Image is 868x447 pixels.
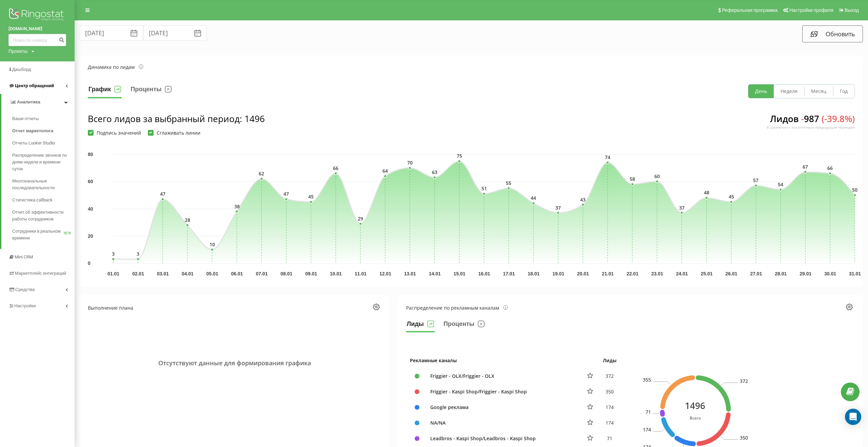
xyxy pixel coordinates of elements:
text: 3 [112,251,115,257]
a: Многоканальные последовательности [12,175,75,194]
span: Средства [15,287,35,292]
div: Всего лидов за выбранный период : 1496 [88,113,265,125]
text: 74 [605,154,610,160]
div: Распределение по рекламным каналам [406,304,508,311]
text: 26.01 [725,271,737,276]
a: Отчет об эффективности работы сотрудников [12,206,75,225]
div: В сравнении с аналогичным предыдущим периодом [767,125,855,130]
text: 30.01 [824,271,836,276]
div: NA/NA [427,419,578,426]
div: Всего [685,414,705,421]
div: 1496 [685,399,705,411]
button: График [88,84,122,98]
th: Лиды [599,352,620,368]
text: 20.01 [577,271,589,276]
span: Дашборд [12,67,31,72]
text: 80 [88,152,93,157]
a: Распределение звонков по дням недели и времени суток [12,149,75,175]
text: 22.01 [627,271,638,276]
text: 38 [234,203,240,210]
text: 18.01 [528,271,539,276]
button: Год [833,84,854,98]
span: Распределение звонков по дням недели и времени суток [12,152,71,172]
div: Google реклама [427,404,578,411]
text: 25.01 [701,271,713,276]
text: 29.01 [800,271,811,276]
td: 174 [599,415,620,431]
text: 10.01 [330,271,342,276]
span: Ваши отчеты [12,115,39,122]
text: 37 [679,205,685,211]
span: Сотрудники в реальном времени [12,228,64,241]
text: 45 [729,193,734,200]
text: 03.01 [157,271,169,276]
a: Статистика callback [12,194,75,206]
text: 45 [308,193,314,200]
div: Friggier - OLX/Friggier - OLX [427,372,578,380]
span: Отчет маркетолога [12,128,53,134]
text: 02.01 [132,271,144,276]
text: 58 [630,176,635,182]
text: 11.01 [355,271,367,276]
text: 64 [382,168,388,174]
text: 54 [778,181,783,188]
text: 67 [803,163,808,170]
span: Многоканальные последовательности [12,178,71,191]
text: 08.01 [280,271,292,276]
button: Месяц [804,84,833,98]
text: 60 [88,179,93,184]
text: 14.01 [429,271,441,276]
a: Сотрудники в реальном времениNEW [12,225,75,244]
text: 12.01 [379,271,391,276]
text: 70 [407,159,413,166]
div: Динамика по лидам [88,63,143,71]
td: 372 [599,368,620,384]
div: Open Intercom Messenger [845,409,861,425]
div: Friggier - Kaspi Shop/Friggier - Kaspi Shop [427,388,578,395]
a: Отчет маркетолога [12,125,75,137]
text: 27.01 [750,271,762,276]
text: 04.01 [182,271,194,276]
span: Отчеты Looker Studio [12,140,55,147]
text: 29 [358,215,363,222]
text: 13.01 [404,271,416,276]
span: Аналитика [17,99,40,104]
div: Leadbros - Kaspi Shop/Leadbros - Kaspi Shop [427,435,578,442]
text: 60 [654,173,660,179]
text: 07.01 [256,271,268,276]
text: 09.01 [305,271,317,276]
text: 20 [88,233,93,239]
td: 350 [599,384,620,400]
text: 06.01 [231,271,243,276]
span: Маркетплейс интеграций [15,271,66,276]
text: 55 [506,180,511,186]
text: 71 [646,409,651,415]
text: 47 [160,191,165,197]
text: 44 [531,195,536,201]
text: 0 [88,260,91,266]
label: Сглаживать линии [148,130,200,136]
span: Mini CRM [15,254,33,259]
span: Статистика callback [12,197,53,203]
text: 51 [481,185,487,192]
text: 63 [432,169,437,175]
text: 57 [753,177,758,183]
text: 66 [827,165,833,171]
span: Настройки [14,303,36,308]
text: 05.01 [206,271,218,276]
text: 21.01 [602,271,614,276]
text: 10 [210,241,215,248]
td: 71 [599,431,620,446]
a: Отчеты Looker Studio [12,137,75,149]
a: Аналитика [1,94,75,110]
span: Реферальная программа [722,7,777,13]
th: Рекламные каналы [406,352,599,368]
span: - [801,113,804,125]
a: [DOMAIN_NAME] [8,25,66,32]
a: Ваши отчеты [12,113,75,125]
img: Ringostat logo [8,7,66,24]
span: Выход [845,7,859,13]
text: 19.01 [552,271,564,276]
span: Отчет об эффективности работы сотрудников [12,209,71,222]
input: Поиск по номеру [8,34,66,46]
